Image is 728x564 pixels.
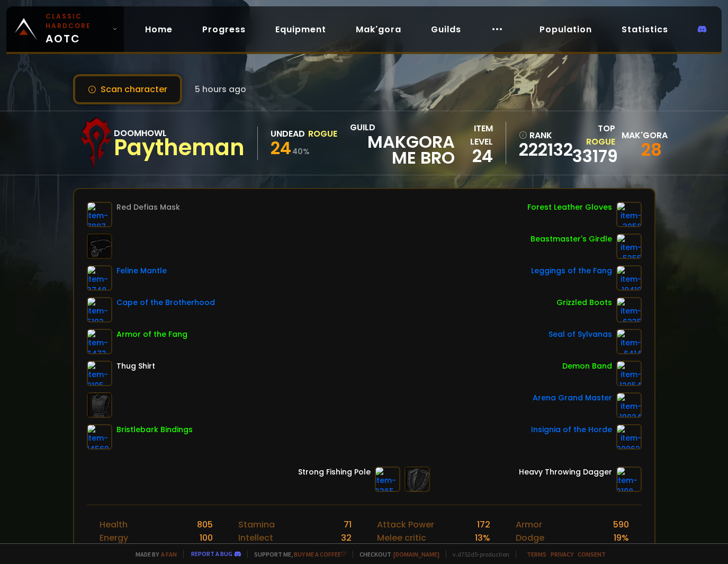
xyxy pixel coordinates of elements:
[572,122,615,148] div: Top
[129,550,177,558] span: Made by
[195,83,246,96] span: 5 hours ago
[375,467,400,492] img: item-6365
[578,550,606,558] a: Consent
[353,550,439,558] span: Checkout
[191,550,232,558] a: Report a bug
[613,19,677,40] a: Statistics
[455,148,493,164] div: 24
[87,265,112,291] img: item-3748
[247,550,346,558] span: Support me,
[614,531,629,544] div: 19 %
[194,19,254,40] a: Progress
[531,234,612,245] div: Beastmaster's Girdle
[616,265,642,291] img: item-10410
[533,392,612,404] div: Arena Grand Master
[116,265,167,276] div: Feline Mantle
[294,550,346,558] a: Buy me a coffee
[616,329,642,354] img: item-6414
[46,12,108,47] span: AOTC
[616,297,642,323] img: item-6335
[292,146,310,157] small: 40 %
[613,518,629,531] div: 590
[114,127,245,140] div: Doomhowl
[73,74,182,104] button: Scan character
[446,550,509,558] span: v. d752d5 - production
[46,12,108,31] small: Classic Hardcore
[114,140,245,156] div: Paytheman
[238,531,273,544] div: Intellect
[100,531,128,544] div: Energy
[116,329,187,340] div: Armor of the Fang
[238,518,275,531] div: Stamina
[393,550,439,558] a: [DOMAIN_NAME]
[616,234,642,259] img: item-5355
[562,361,612,372] div: Demon Band
[622,129,662,142] div: Mak'gora
[344,518,352,531] div: 71
[197,518,213,531] div: 805
[116,297,215,308] div: Cape of the Brotherhood
[200,531,213,544] div: 100
[87,361,112,386] img: item-2105
[616,202,642,227] img: item-3058
[616,467,642,492] img: item-3108
[477,518,490,531] div: 172
[423,19,470,40] a: Guilds
[350,121,454,166] div: guild
[116,202,180,213] div: Red Defias Mask
[519,142,566,158] a: 222132
[531,424,612,435] div: Insignia of the Horde
[87,297,112,323] img: item-5193
[616,392,642,418] img: item-19024
[87,424,112,450] img: item-14569
[475,531,490,544] div: 13 %
[556,297,612,308] div: Grizzled Boots
[347,19,410,40] a: Mak'gora
[116,424,193,435] div: Bristlebark Bindings
[341,531,352,544] div: 32
[308,127,337,140] div: Rogue
[527,202,612,213] div: Forest Leather Gloves
[350,134,454,166] span: MakGora Me Bro
[100,518,128,531] div: Health
[616,361,642,386] img: item-12054
[377,531,426,544] div: Melee critic
[298,467,371,478] div: Strong Fishing Pole
[271,136,291,160] span: 24
[6,6,124,52] a: Classic HardcoreAOTC
[161,550,177,558] a: a fan
[519,129,566,142] div: rank
[531,19,600,40] a: Population
[377,518,434,531] div: Attack Power
[116,361,155,372] div: Thug Shirt
[527,550,546,558] a: Terms
[137,19,181,40] a: Home
[516,531,544,544] div: Dodge
[271,127,305,140] div: Undead
[455,122,493,148] div: item level
[586,136,615,148] span: Rogue
[87,202,112,227] img: item-7997
[516,518,542,531] div: Armor
[551,550,573,558] a: Privacy
[87,329,112,354] img: item-6473
[519,467,612,478] div: Heavy Throwing Dagger
[549,329,612,340] div: Seal of Sylvanas
[616,424,642,450] img: item-209622
[572,144,618,168] a: 33179
[622,142,662,158] div: 28
[267,19,335,40] a: Equipment
[531,265,612,276] div: Leggings of the Fang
